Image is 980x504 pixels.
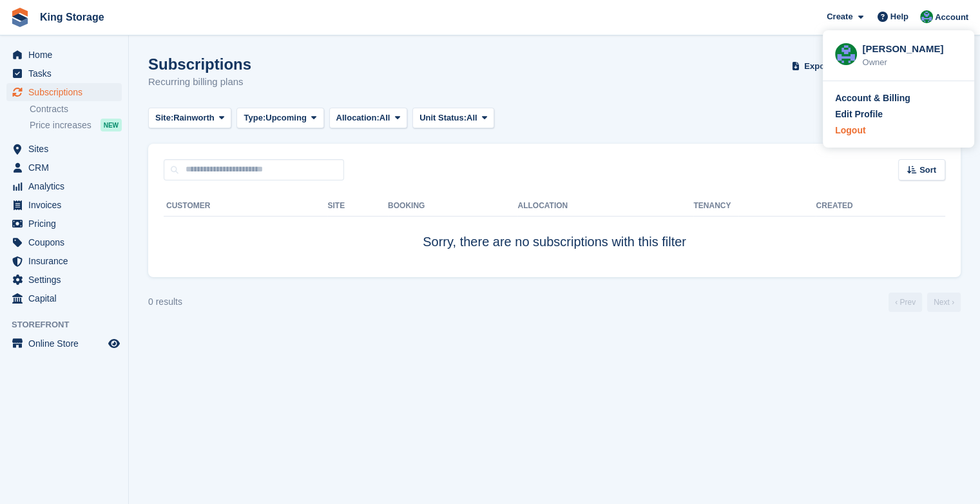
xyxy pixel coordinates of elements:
[6,46,122,64] a: menu
[517,196,693,217] th: Allocation
[920,10,933,23] img: John King
[6,271,122,289] a: menu
[6,177,122,195] a: menu
[244,111,265,124] span: Type:
[155,111,173,124] span: Site:
[423,235,686,249] span: Sorry, there are no subscriptions with this filter
[388,196,517,217] th: Booking
[6,233,122,251] a: menu
[6,196,122,214] a: menu
[28,233,106,251] span: Coupons
[28,289,106,307] span: Capital
[28,83,106,101] span: Subscriptions
[173,111,215,124] span: Rainworth
[835,43,857,65] img: John King
[6,289,122,307] a: menu
[935,11,968,24] span: Account
[30,119,91,131] span: Price increases
[835,108,883,121] div: Edit Profile
[835,124,962,137] a: Logout
[804,60,831,73] span: Export
[466,111,477,124] span: All
[886,293,963,312] nav: Page
[862,56,962,69] div: Owner
[28,159,106,177] span: CRM
[164,196,327,217] th: Customer
[10,8,30,27] img: stora-icon-8386f47178a22dfd0bd8f6a31ec36ba5ce8667c1dd55bd0f319d3a0aa187defe.svg
[35,6,110,28] a: King Storage
[265,111,307,124] span: Upcoming
[329,108,408,129] button: Allocation: All
[28,64,106,82] span: Tasks
[6,215,122,233] a: menu
[889,293,922,312] a: Previous
[28,334,106,353] span: Online Store
[835,124,865,137] div: Logout
[6,64,122,82] a: menu
[336,111,380,124] span: Allocation:
[28,215,106,233] span: Pricing
[6,83,122,101] a: menu
[862,42,962,53] div: [PERSON_NAME]
[236,108,323,129] button: Type: Upcoming
[28,271,106,289] span: Settings
[106,336,122,351] a: Preview store
[835,108,962,121] a: Edit Profile
[148,108,231,129] button: Site: Rainworth
[927,293,961,312] a: Next
[28,196,106,214] span: Invoices
[28,252,106,270] span: Insurance
[789,55,846,77] button: Export
[30,118,122,132] a: Price increases NEW
[6,334,122,353] a: menu
[148,75,251,90] p: Recurring billing plans
[6,252,122,270] a: menu
[827,10,852,23] span: Create
[327,196,388,217] th: Site
[148,55,251,73] h1: Subscriptions
[693,196,738,217] th: Tenancy
[30,103,122,115] a: Contracts
[835,92,910,105] div: Account & Billing
[28,140,106,158] span: Sites
[380,111,390,124] span: All
[835,92,962,105] a: Account & Billing
[6,159,122,177] a: menu
[6,140,122,158] a: menu
[919,164,936,177] span: Sort
[412,108,494,129] button: Unit Status: All
[101,119,122,131] div: NEW
[28,46,106,64] span: Home
[419,111,466,124] span: Unit Status:
[28,177,106,195] span: Analytics
[12,318,128,331] span: Storefront
[816,196,945,217] th: Created
[148,295,182,309] div: 0 results
[890,10,908,23] span: Help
